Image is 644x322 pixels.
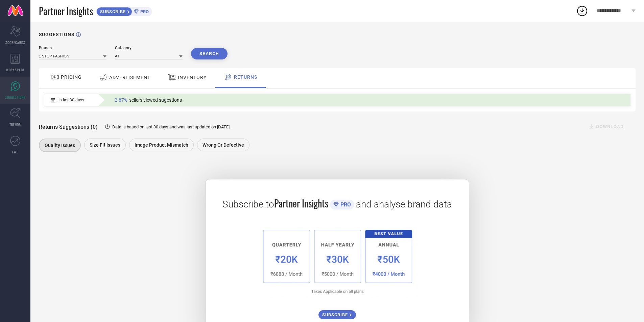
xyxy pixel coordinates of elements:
span: Returns Suggestions (0) [39,124,98,130]
div: Category [115,46,183,50]
span: PRICING [61,74,82,80]
span: Quality issues [45,143,75,148]
span: WORKSPACE [6,67,25,72]
div: Percentage of sellers who have viewed suggestions for the current Insight Type [111,96,185,104]
h1: SUGGESTIONS [39,32,74,37]
span: Data is based on last 30 days and was last updated on [DATE] . [112,124,231,129]
span: Size fit issues [90,142,120,148]
span: In last 30 days [58,98,84,102]
span: ADVERTISEMENT [109,75,150,80]
span: TRENDS [9,122,21,127]
span: SCORECARDS [5,40,25,45]
span: PRO [339,201,351,208]
span: INVENTORY [178,75,207,80]
span: Wrong or Defective [202,142,244,148]
a: SUBSCRIBE [318,305,356,319]
a: SUBSCRIBEPRO [96,5,152,16]
button: Search [191,48,228,59]
span: sellers viewed sugestions [129,97,182,103]
span: SUGGESTIONS [5,95,26,100]
span: Image product mismatch [135,142,188,148]
span: SUBSCRIBE [97,9,127,14]
span: RETURNS [234,74,257,80]
span: Partner Insights [274,196,328,210]
span: FWD [12,149,19,154]
span: SUBSCRIBE [322,312,350,317]
span: 2.87% [115,97,127,103]
div: Open download list [576,5,588,17]
div: Brands [39,46,106,50]
span: PRO [139,9,149,14]
img: 1a6fb96cb29458d7132d4e38d36bc9c7.png [257,224,418,298]
span: Partner Insights [39,4,93,18]
span: Subscribe to [222,199,274,210]
span: and analyse brand data [356,199,452,210]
